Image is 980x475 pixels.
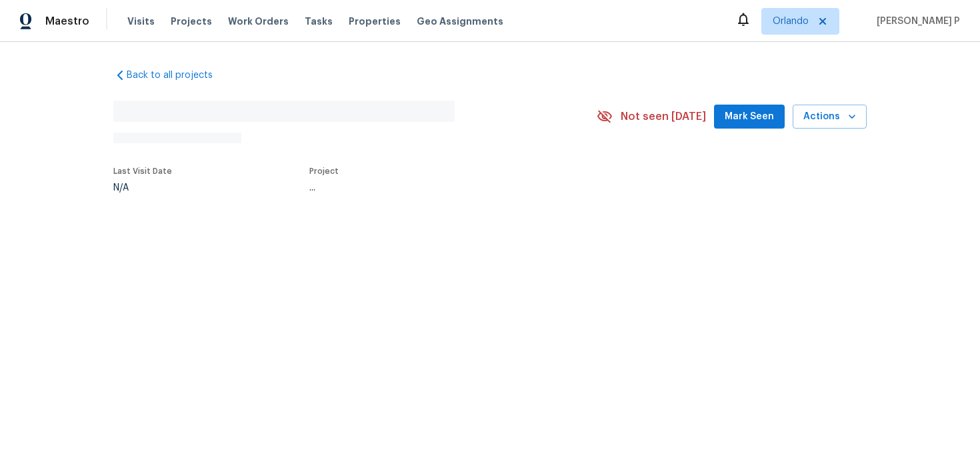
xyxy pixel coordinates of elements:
[45,15,89,28] span: Maestro
[113,69,241,82] a: Back to all projects
[871,15,960,28] span: [PERSON_NAME] P
[113,183,172,193] div: N/A
[793,105,867,129] button: Actions
[803,109,856,125] span: Actions
[228,15,289,28] span: Work Orders
[113,167,172,175] span: Last Visit Date
[171,15,212,28] span: Projects
[714,105,785,129] button: Mark Seen
[417,15,503,28] span: Geo Assignments
[309,167,339,175] span: Project
[309,183,565,193] div: ...
[773,15,809,28] span: Orlando
[127,15,155,28] span: Visits
[621,110,706,123] span: Not seen [DATE]
[349,15,401,28] span: Properties
[725,109,774,125] span: Mark Seen
[305,17,333,26] span: Tasks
